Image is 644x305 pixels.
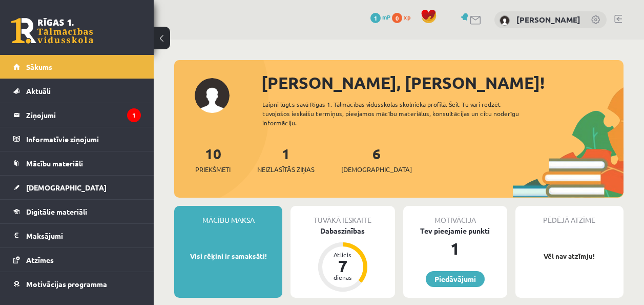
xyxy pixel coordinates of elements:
legend: Informatīvie ziņojumi [26,127,141,151]
span: 1 [370,13,381,23]
div: Motivācija [403,206,507,225]
p: Visi rēķini ir samaksāti! [179,251,277,261]
a: 1Neizlasītās ziņas [257,144,315,175]
a: Rīgas 1. Tālmācības vidusskola [11,18,93,44]
a: Dabaszinības Atlicis 7 dienas [290,225,394,293]
span: mP [382,13,390,21]
a: 0 xp [392,13,416,21]
img: Roberts Homenko [500,15,510,26]
a: Mācību materiāli [13,151,141,175]
span: [DEMOGRAPHIC_DATA] [341,164,412,175]
div: Tev pieejamie punkti [403,225,507,236]
legend: Maksājumi [26,224,141,247]
div: [PERSON_NAME], [PERSON_NAME]! [261,70,624,95]
div: 1 [403,236,507,261]
span: Sākums [26,62,52,71]
p: Vēl nav atzīmju! [521,251,618,261]
div: Atlicis [327,252,358,258]
a: [DEMOGRAPHIC_DATA] [13,176,141,199]
a: [PERSON_NAME] [516,14,580,25]
span: 0 [392,13,402,23]
span: xp [404,13,410,21]
a: Informatīvie ziņojumi [13,127,141,151]
a: Ziņojumi1 [13,103,141,127]
a: 6[DEMOGRAPHIC_DATA] [341,144,412,175]
div: Mācību maksa [174,206,282,225]
a: Piedāvājumi [426,271,485,287]
span: Priekšmeti [195,164,231,175]
div: Dabaszinības [290,225,394,236]
a: 10Priekšmeti [195,144,231,175]
a: Aktuāli [13,79,141,103]
legend: Ziņojumi [26,103,141,127]
span: [DEMOGRAPHIC_DATA] [26,183,107,192]
a: Atzīmes [13,248,141,272]
i: 1 [127,108,141,122]
div: dienas [327,274,358,280]
span: Mācību materiāli [26,159,83,168]
a: Digitālie materiāli [13,200,141,223]
div: 7 [327,258,358,274]
div: Tuvākā ieskaite [290,206,394,225]
a: Motivācijas programma [13,272,141,296]
span: Aktuāli [26,86,51,96]
a: Sākums [13,55,141,79]
span: Digitālie materiāli [26,207,87,216]
a: 1 mP [370,13,390,21]
span: Atzīmes [26,255,54,264]
div: Pēdējā atzīme [515,206,624,225]
a: Maksājumi [13,224,141,247]
span: Neizlasītās ziņas [257,164,315,175]
div: Laipni lūgts savā Rīgas 1. Tālmācības vidusskolas skolnieka profilā. Šeit Tu vari redzēt tuvojošo... [262,100,532,127]
span: Motivācijas programma [26,279,107,289]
